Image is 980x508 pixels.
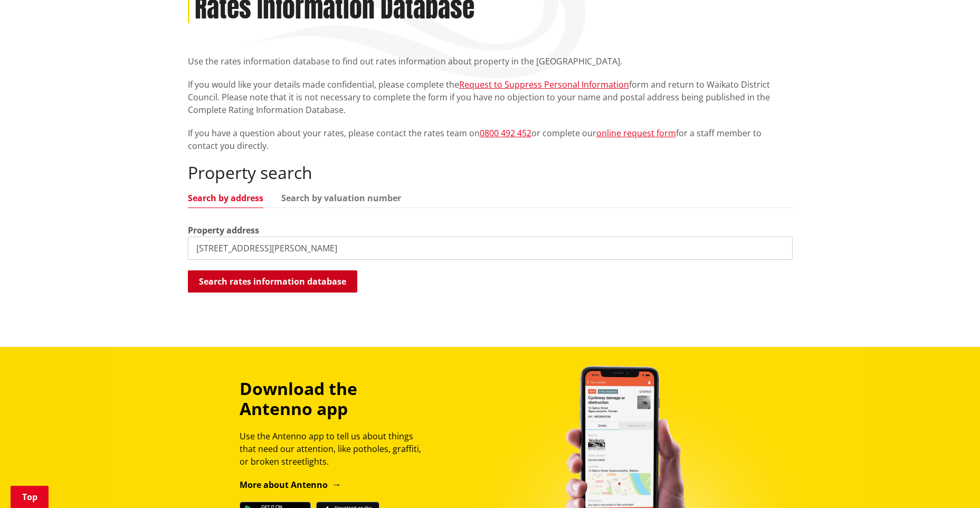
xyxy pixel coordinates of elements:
a: Search by address [188,194,263,202]
p: If you have a question about your rates, please contact the rates team on or complete our for a s... [188,127,793,152]
a: Top [11,486,49,508]
a: 0800 492 452 [480,127,531,139]
h3: Download the Antenno app [240,379,431,419]
input: e.g. Duke Street NGARUAWAHIA [188,237,793,260]
p: Use the rates information database to find out rates information about property in the [GEOGRAPHI... [188,55,793,68]
label: Property address [188,224,259,237]
a: Request to Suppress Personal Information [459,79,629,90]
a: More about Antenno [240,479,341,491]
iframe: Messenger Launcher [931,464,969,502]
h2: Property search [188,163,793,183]
a: online request form [596,127,676,139]
button: Search rates information database [188,270,357,293]
a: Search by valuation number [281,194,401,202]
p: If you would like your details made confidential, please complete the form and return to Waikato ... [188,78,793,116]
p: Use the Antenno app to tell us about things that need our attention, like potholes, graffiti, or ... [240,430,431,468]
